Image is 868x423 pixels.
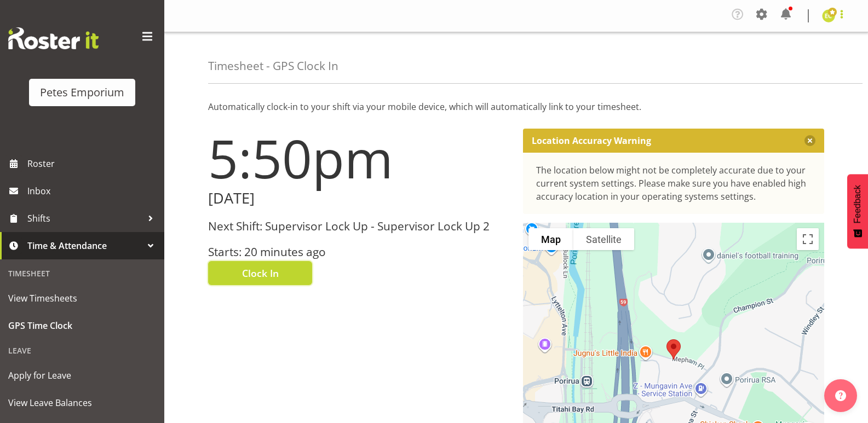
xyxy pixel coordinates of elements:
button: Feedback - Show survey [847,174,868,248]
span: Shifts [27,210,142,227]
button: Clock In [208,261,312,285]
span: Apply for Leave [8,367,156,384]
span: Feedback [853,185,863,223]
span: Clock In [242,266,279,280]
h4: Timesheet - GPS Clock In [208,60,338,72]
img: help-xxl-2.png [835,390,846,401]
p: Location Accuracy Warning [532,135,651,146]
h1: 5:50pm [208,129,510,188]
span: View Timesheets [8,290,156,306]
span: View Leave Balances [8,395,156,411]
span: Roster [27,155,159,172]
p: Automatically clock-in to your shift via your mobile device, which will automatically link to you... [208,100,824,113]
a: GPS Time Clock [3,312,162,339]
a: Apply for Leave [3,362,162,389]
img: Rosterit website logo [8,27,99,49]
button: Close message [804,135,815,146]
div: Timesheet [3,262,162,285]
img: emma-croft7499.jpg [822,9,835,22]
span: Inbox [27,183,159,199]
button: Toggle fullscreen view [797,228,819,250]
div: Leave [3,339,162,362]
a: View Leave Balances [3,389,162,416]
h3: Next Shift: Supervisor Lock Up - Supervisor Lock Up 2 [208,220,510,233]
h2: [DATE] [208,190,510,207]
div: The location below might not be completely accurate due to your current system settings. Please m... [536,164,812,203]
span: GPS Time Clock [8,317,156,334]
div: Petes Emporium [40,84,124,101]
button: Show satellite imagery [573,228,634,250]
a: View Timesheets [3,285,162,312]
button: Show street map [528,228,573,250]
span: Time & Attendance [27,237,142,254]
h3: Starts: 20 minutes ago [208,246,510,258]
